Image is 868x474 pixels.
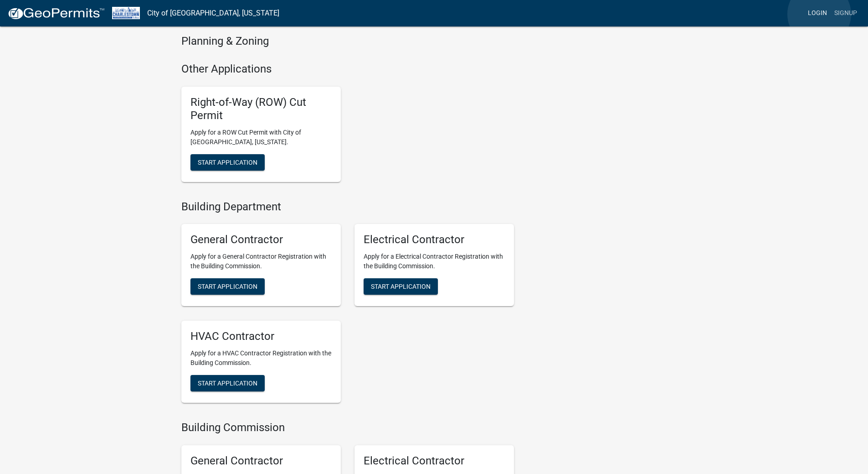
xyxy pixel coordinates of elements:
h5: Electrical Contractor [364,233,505,246]
span: Start Application [371,283,431,290]
a: Signup [831,5,861,22]
h4: Building Department [181,200,514,214]
wm-workflow-list-section: Other Applications [181,63,514,189]
button: Start Application [190,375,265,391]
button: Start Application [364,278,438,295]
span: Start Application [198,379,257,386]
img: City of Charlestown, Indiana [112,7,140,19]
h4: Planning & Zoning [181,35,514,48]
p: Apply for a General Contractor Registration with the Building Commission. [190,252,332,271]
p: Apply for a HVAC Contractor Registration with the Building Commission. [190,349,332,368]
h4: Building Commission [181,421,514,434]
button: Start Application [190,154,265,171]
p: Apply for a ROW Cut Permit with City of [GEOGRAPHIC_DATA], [US_STATE]. [190,128,332,147]
h5: Electrical Contractor [364,454,505,468]
a: Login [804,5,831,22]
h5: General Contractor [190,454,332,468]
h5: HVAC Contractor [190,330,332,343]
h4: Other Applications [181,63,514,76]
a: City of [GEOGRAPHIC_DATA], [US_STATE] [147,5,279,21]
button: Start Application [190,278,265,295]
h5: Right-of-Way (ROW) Cut Permit [190,96,332,122]
span: Start Application [198,283,257,290]
p: Apply for a Electrical Contractor Registration with the Building Commission. [364,252,505,271]
span: Start Application [198,158,257,166]
h5: General Contractor [190,233,332,246]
